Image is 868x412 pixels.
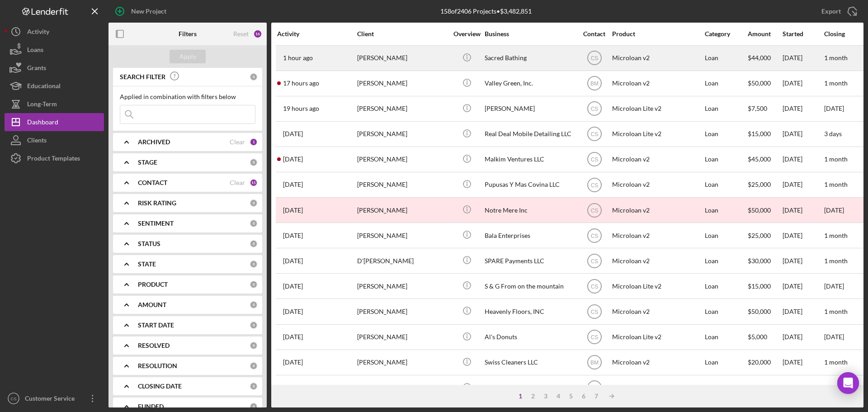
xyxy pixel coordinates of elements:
[283,181,303,188] time: 2025-08-12 22:32
[783,97,823,121] div: [DATE]
[705,97,747,121] div: Loan
[283,333,303,341] time: 2025-08-07 18:21
[283,232,303,239] time: 2025-08-12 17:39
[138,220,174,227] b: SENTIMENT
[283,207,303,214] time: 2025-08-12 20:34
[138,342,170,349] b: RESOLVED
[590,360,599,366] text: BM
[250,301,258,309] div: 0
[485,147,575,171] div: Malkim Ventures LLC
[27,41,43,61] div: Loans
[705,350,747,374] div: Loan
[514,393,527,400] div: 1
[612,71,703,95] div: Microloan v2
[250,73,258,81] div: 0
[357,46,448,70] div: [PERSON_NAME]
[590,131,598,137] text: CS
[590,81,599,87] text: BM
[748,249,782,273] div: $30,000
[485,30,575,38] div: Business
[705,173,747,197] div: Loan
[783,274,823,298] div: [DATE]
[120,93,255,100] div: Applied in combination with filters below
[450,30,484,38] div: Overview
[612,274,703,298] div: Microloan Lite v2
[705,30,747,38] div: Category
[612,350,703,374] div: Microloan v2
[23,389,81,410] div: Customer Service
[5,23,104,41] button: Activity
[824,282,844,290] time: [DATE]
[357,274,448,298] div: [PERSON_NAME]
[748,71,782,95] div: $50,000
[824,308,848,315] time: 1 month
[748,350,782,374] div: $20,000
[612,198,703,222] div: Microloan v2
[283,359,303,366] time: 2025-08-06 23:19
[283,130,303,137] time: 2025-08-13 18:03
[565,393,577,400] div: 5
[170,50,206,63] button: Apply
[485,223,575,247] div: Bala Enterprises
[824,333,844,341] time: [DATE]
[5,149,104,167] button: Product Templates
[783,147,823,171] div: [DATE]
[250,179,258,187] div: 15
[253,29,262,38] div: 16
[612,299,703,323] div: Microloan v2
[233,30,249,38] div: Reset
[783,173,823,197] div: [DATE]
[131,2,166,20] div: New Project
[357,325,448,349] div: [PERSON_NAME]
[485,325,575,349] div: Al's Donuts
[250,341,258,350] div: 0
[138,362,177,369] b: RESOLUTION
[138,383,182,390] b: CLOSING DATE
[5,389,104,407] button: CSCustomer Service
[748,122,782,146] div: $15,000
[748,223,782,247] div: $25,000
[485,173,575,197] div: Pupusas Y Mas Covina LLC
[783,249,823,273] div: [DATE]
[824,180,848,188] time: 1 month
[440,8,532,15] div: 158 of 2406 Projects • $3,482,851
[283,105,319,112] time: 2025-08-13 23:43
[590,55,598,62] text: CS
[138,260,156,268] b: STATE
[5,59,104,77] button: Grants
[705,274,747,298] div: Loan
[590,385,599,391] text: BM
[612,147,703,171] div: Microloan v2
[748,30,782,38] div: Amount
[5,41,104,59] button: Loans
[577,393,590,400] div: 6
[283,54,313,62] time: 2025-08-14 17:44
[138,199,176,207] b: RISK RATING
[138,281,168,288] b: PRODUCT
[5,131,104,149] a: Clients
[250,403,258,411] div: 0
[283,80,319,87] time: 2025-08-14 02:00
[539,393,552,400] div: 3
[283,156,303,163] time: 2025-08-13 02:30
[612,97,703,121] div: Microloan Lite v2
[590,182,598,188] text: CS
[612,376,703,400] div: Microloan v2
[748,299,782,323] div: $50,000
[283,257,303,265] time: 2025-08-12 03:01
[277,30,356,38] div: Activity
[705,198,747,222] div: Loan
[138,322,174,329] b: START DATE
[138,240,160,247] b: STATUS
[824,79,848,87] time: 1 month
[705,147,747,171] div: Loan
[485,350,575,374] div: Swiss Cleaners LLC
[357,147,448,171] div: [PERSON_NAME]
[250,280,258,289] div: 0
[27,77,61,97] div: Educational
[590,334,598,341] text: CS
